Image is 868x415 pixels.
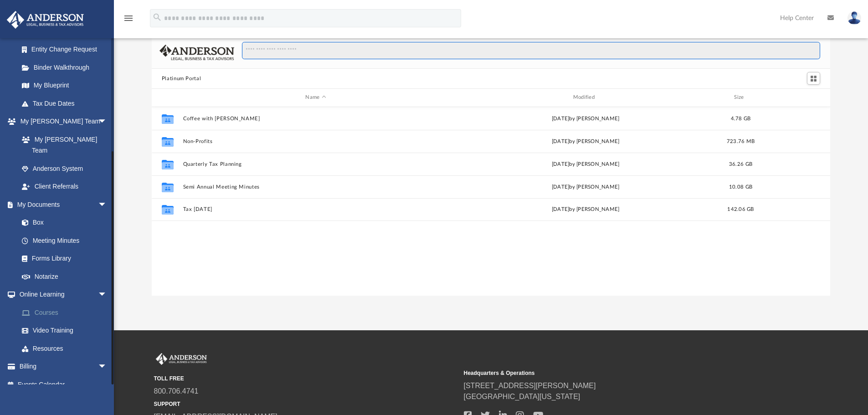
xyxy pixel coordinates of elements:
[154,374,457,383] small: TOLL FREE
[452,205,718,214] div: [DATE] by [PERSON_NAME]
[807,72,821,85] button: Switch to Grid View
[13,231,116,250] a: Meeting Minutes
[6,113,116,131] a: My [PERSON_NAME] Teamarrow_drop_down
[452,137,718,145] div: [DATE] by [PERSON_NAME]
[98,358,116,376] span: arrow_drop_down
[4,11,87,29] img: Anderson Advisors Platinum Portal
[13,77,116,95] a: My Blueprint
[6,286,121,304] a: Online Learningarrow_drop_down
[13,214,112,232] a: Box
[183,116,448,122] button: Coffee with [PERSON_NAME]
[98,195,116,214] span: arrow_drop_down
[183,138,448,144] button: Non-Profits
[729,161,752,166] span: 36.26 GB
[162,75,201,83] button: Platinum Portal
[6,375,121,394] a: Events Calendar
[13,94,121,113] a: Tax Due Dates
[154,387,199,395] a: 800.706.4741
[182,93,448,102] div: Name
[6,358,121,376] a: Billingarrow_drop_down
[847,11,861,25] img: User Pic
[13,178,116,196] a: Client Referrals
[13,303,121,322] a: Courses
[13,130,112,159] a: My [PERSON_NAME] Team
[13,41,121,59] a: Entity Change Request
[183,161,448,167] button: Quarterly Tax Planning
[152,12,162,22] i: search
[722,93,759,102] div: Size
[452,114,718,123] div: [DATE] by [PERSON_NAME]
[13,322,116,340] a: Video Training
[13,159,116,178] a: Anderson System
[154,353,209,365] img: Anderson Advisors Platinum Portal
[464,393,580,400] a: [GEOGRAPHIC_DATA][US_STATE]
[727,207,754,212] span: 142.06 GB
[13,339,121,358] a: Resources
[183,184,448,190] button: Semi Annual Meeting Minutes
[98,113,116,131] span: arrow_drop_down
[123,17,134,24] a: menu
[242,42,820,59] input: Search files and folders
[152,107,831,296] div: grid
[6,195,116,214] a: My Documentsarrow_drop_down
[98,286,116,304] span: arrow_drop_down
[156,93,179,102] div: id
[154,400,457,408] small: SUPPORT
[727,138,755,143] span: 723.76 MB
[13,58,121,77] a: Binder Walkthrough
[452,93,719,102] div: Modified
[464,369,767,377] small: Headquarters & Operations
[13,267,116,286] a: Notarize
[13,250,112,268] a: Forms Library
[183,206,448,212] button: Tax [DATE]
[452,160,718,168] div: [DATE] by [PERSON_NAME]
[452,183,718,191] div: [DATE] by [PERSON_NAME]
[123,13,134,24] i: menu
[730,116,750,121] span: 4.78 GB
[763,93,827,102] div: id
[464,382,596,389] a: [STREET_ADDRESS][PERSON_NAME]
[729,184,752,189] span: 10.08 GB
